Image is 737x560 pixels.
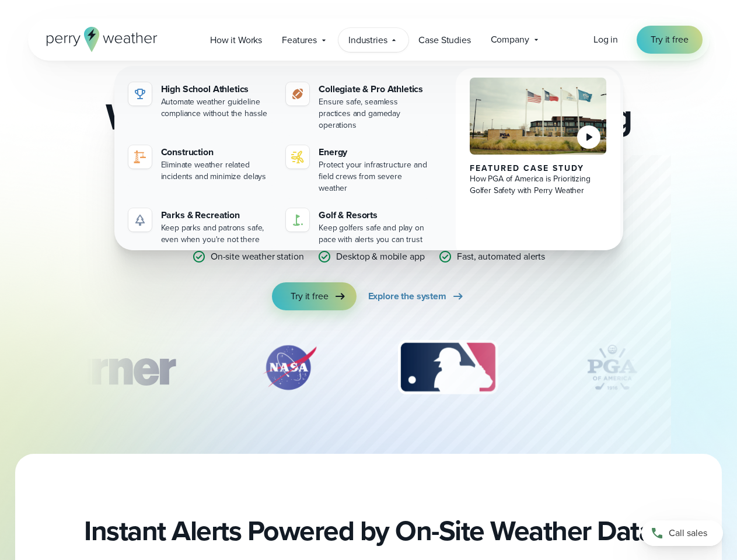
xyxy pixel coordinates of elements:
span: Features [282,33,317,47]
img: noun-crane-7630938-1@2x.svg [133,150,147,164]
a: Explore the system [368,282,465,310]
div: 4 of 12 [565,338,659,397]
p: Fast, automated alerts [457,250,545,264]
span: Company [491,33,529,47]
a: Collegiate & Pro Athletics Ensure safe, seamless practices and gameday operations [281,78,435,136]
a: Construction Eliminate weather related incidents and minimize delays [124,141,277,187]
div: How PGA of America is Prioritizing Golfer Safety with Perry Weather [470,173,607,197]
div: slideshow [86,338,651,402]
span: Call sales [669,526,707,540]
div: Ensure safe, seamless practices and gameday operations [319,96,430,131]
div: Energy [319,145,430,159]
span: How it Works [210,33,262,47]
a: Golf & Resorts Keep golfers safe and play on pace with alerts you can trust [281,204,435,250]
img: MLB.svg [386,338,509,397]
div: 3 of 12 [386,338,509,397]
img: PGA.svg [565,338,659,397]
a: High School Athletics Automate weather guideline compliance without the hassle [124,78,277,124]
img: PGA of America, Frisco Campus [470,78,607,155]
img: golf-iconV2.svg [291,213,305,227]
div: Featured Case Study [470,164,607,173]
a: How it Works [200,28,272,52]
h2: Instant Alerts Powered by On-Site Weather Data [84,514,653,547]
div: High School Athletics [161,82,273,96]
div: 1 of 12 [26,338,192,397]
a: Energy Protect your infrastructure and field crews from severe weather [281,141,435,199]
a: PGA of America, Frisco Campus Featured Case Study How PGA of America is Prioritizing Golfer Safet... [456,68,621,260]
img: parks-icon-grey.svg [133,213,147,227]
span: Case Studies [418,33,470,47]
a: Log in [593,33,618,47]
h2: Weather Monitoring and Alerting System [86,98,651,173]
p: On-site weather station [211,250,304,264]
div: Automate weather guideline compliance without the hassle [161,96,273,120]
a: Case Studies [408,28,480,52]
div: Protect your infrastructure and field crews from severe weather [319,159,430,194]
a: Call sales [641,520,723,546]
a: Try it free [272,282,356,310]
p: Desktop & mobile app [336,250,424,264]
img: Turner-Construction_1.svg [26,338,192,397]
div: Golf & Resorts [319,208,430,222]
span: Try it free [291,289,328,303]
span: Explore the system [368,289,446,303]
div: Keep parks and patrons safe, even when you're not there [161,222,273,246]
span: Log in [593,33,618,46]
a: Try it free [637,26,702,54]
a: Parks & Recreation Keep parks and patrons safe, even when you're not there [124,204,277,250]
div: Eliminate weather related incidents and minimize delays [161,159,273,183]
img: proathletics-icon@2x-1.svg [291,87,305,101]
img: highschool-icon.svg [133,87,147,101]
div: Parks & Recreation [161,208,273,222]
img: energy-icon@2x-1.svg [291,150,305,164]
img: NASA.svg [249,338,330,397]
div: 2 of 12 [249,338,330,397]
div: Collegiate & Pro Athletics [319,82,430,96]
span: Industries [348,33,387,47]
span: Try it free [651,33,688,47]
div: Construction [161,145,273,159]
div: Keep golfers safe and play on pace with alerts you can trust [319,222,430,246]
